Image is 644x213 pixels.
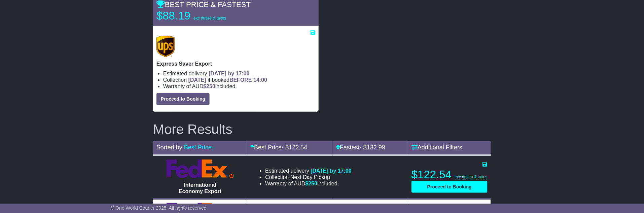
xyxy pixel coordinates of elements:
[156,0,251,9] span: BEST PRICE & FASTEST
[412,144,462,151] a: Additional Filters
[209,71,250,76] span: [DATE] by 17:00
[311,168,352,174] span: [DATE] by 17:00
[153,122,491,137] h2: More Results
[306,181,318,186] span: $
[412,168,488,181] p: $122.54
[163,70,315,77] li: Estimated delivery
[156,93,210,105] button: Proceed to Booking
[309,181,318,186] span: 250
[184,144,212,151] a: Best Price
[188,77,206,83] span: [DATE]
[367,144,385,151] span: 132.99
[455,175,488,179] span: exc duties & taxes
[167,159,234,178] img: FedEx Express: International Economy Export
[229,77,252,83] span: BEFORE
[250,144,307,151] a: Best Price- $122.54
[412,181,488,193] button: Proceed to Booking
[111,205,208,211] span: © One World Courier 2025. All rights reserved.
[289,144,307,151] span: 122.54
[156,36,175,57] img: UPS (new): Express Saver Export
[163,83,315,90] li: Warranty of AUD included.
[206,83,215,89] span: 250
[360,144,385,151] span: - $
[188,77,267,83] span: if booked
[156,144,182,151] span: Sorted by
[203,83,215,89] span: $
[179,182,221,194] span: International Economy Export
[265,180,352,187] li: Warranty of AUD included.
[290,174,330,180] span: Next Day Pickup
[336,144,385,151] a: Fastest- $132.99
[265,174,352,180] li: Collection
[282,144,307,151] span: - $
[163,77,315,83] li: Collection
[193,16,226,21] span: exc duties & taxes
[156,9,241,23] p: $88.19
[156,61,315,67] p: Express Saver Export
[253,77,267,83] span: 14:00
[265,168,352,174] li: Estimated delivery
